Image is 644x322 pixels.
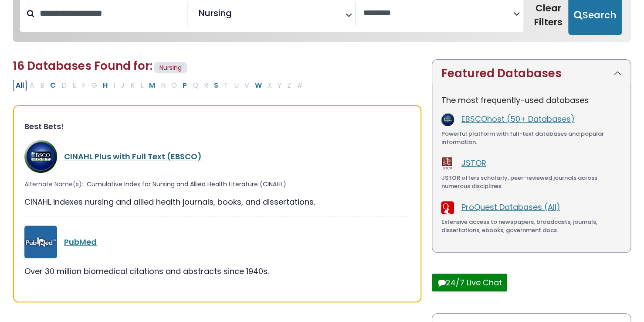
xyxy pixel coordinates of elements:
div: JSTOR offers scholarly, peer-reviewed journals across numerous disciplines. [441,174,622,191]
div: Powerful platform with full-text databases and popular information. [441,130,622,147]
li: Nursing [195,7,232,20]
span: Alternate Name(s): [24,180,83,189]
button: Filter Results H [100,80,110,91]
div: Over 30 million biomedical citations and abstracts since 1940s. [24,265,410,277]
div: Alpha-list to filter by first letter of database name [13,79,306,90]
div: Extensive access to newspapers, broadcasts, journals, dissertations, ebooks, government docs. [441,218,622,235]
span: Cumulative Index for Nursing and Allied Health Literature (CINAHL) [87,180,286,189]
button: Filter Results P [180,80,190,91]
textarea: Search [363,9,513,18]
a: PubMed [64,236,97,247]
p: The most frequently-used databases [441,94,622,106]
a: EBSCOhost (50+ Databases) [461,113,574,124]
button: 24/7 Live Chat [432,274,507,291]
h3: Best Bets! [24,122,410,131]
button: Featured Databases [432,60,630,87]
button: All [13,80,27,91]
button: Filter Results S [211,80,221,91]
a: ProQuest Databases (All) [461,202,560,212]
button: Filter Results W [252,80,264,91]
textarea: Search [234,11,240,21]
a: CINAHL Plus with Full Text (EBSCO) [64,151,202,162]
button: Filter Results M [146,80,158,91]
input: Search database by title or keyword [34,6,187,21]
span: Nursing [154,62,187,74]
div: CINAHL indexes nursing and allied health journals, books, and dissertations. [24,196,410,208]
span: Nursing [199,7,232,20]
a: JSTOR [461,158,486,168]
span: 16 Databases Found for: [13,58,153,74]
button: Filter Results C [47,80,58,91]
